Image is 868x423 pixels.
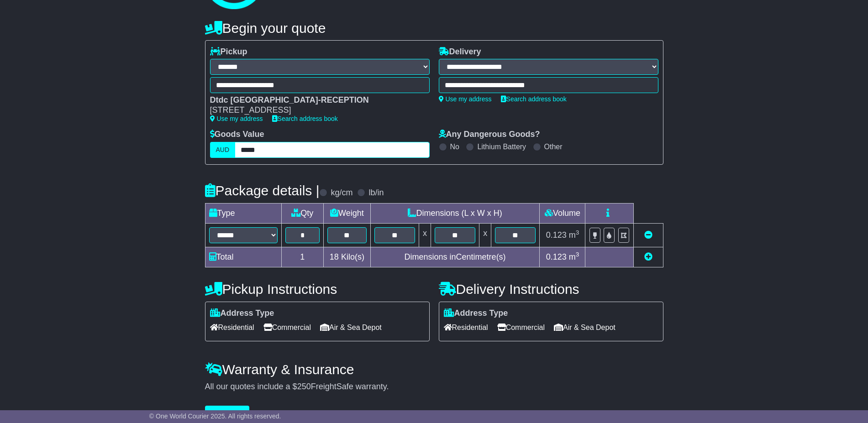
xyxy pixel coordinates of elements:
[210,130,264,140] label: Goods Value
[546,230,567,240] span: 0.123
[281,203,324,223] td: Qty
[324,203,371,223] td: Weight
[205,406,250,422] button: Get Quotes
[546,252,567,261] span: 0.123
[205,282,430,297] h4: Pickup Instructions
[205,382,663,392] div: All our quotes include a $ FreightSafe warranty.
[368,188,384,198] label: lb/in
[444,308,508,319] label: Address Type
[497,320,545,334] span: Commercial
[419,223,431,247] td: x
[569,252,579,261] span: m
[569,230,579,240] span: m
[272,115,338,122] a: Search address book
[450,142,459,151] label: No
[477,142,526,151] label: Lithium Battery
[263,320,311,334] span: Commercial
[544,142,563,151] label: Other
[644,252,652,261] a: Add new item
[205,183,320,198] h4: Package details |
[644,230,652,240] a: Remove this item
[331,188,352,198] label: kg/cm
[439,95,492,103] a: Use my address
[210,95,421,105] div: Dtdc [GEOGRAPHIC_DATA]-RECEPTION
[330,252,339,261] span: 18
[210,320,254,334] span: Residential
[320,320,382,334] span: Air & Sea Depot
[439,130,540,140] label: Any Dangerous Goods?
[210,308,274,319] label: Address Type
[205,247,281,267] td: Total
[439,282,663,297] h4: Delivery Instructions
[444,320,488,334] span: Residential
[205,362,663,377] h4: Warranty & Insurance
[576,229,579,236] sup: 3
[210,105,421,115] div: [STREET_ADDRESS]
[210,115,263,122] a: Use my address
[210,142,236,158] label: AUD
[540,203,585,223] td: Volume
[210,47,247,57] label: Pickup
[205,21,663,36] h4: Begin your quote
[439,47,481,57] label: Delivery
[281,247,324,267] td: 1
[479,223,491,247] td: x
[370,247,540,267] td: Dimensions in Centimetre(s)
[297,382,311,391] span: 250
[205,203,281,223] td: Type
[576,251,579,258] sup: 3
[501,95,567,103] a: Search address book
[324,247,371,267] td: Kilo(s)
[554,320,615,334] span: Air & Sea Depot
[370,203,540,223] td: Dimensions (L x W x H)
[149,413,281,420] span: © One World Courier 2025. All rights reserved.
